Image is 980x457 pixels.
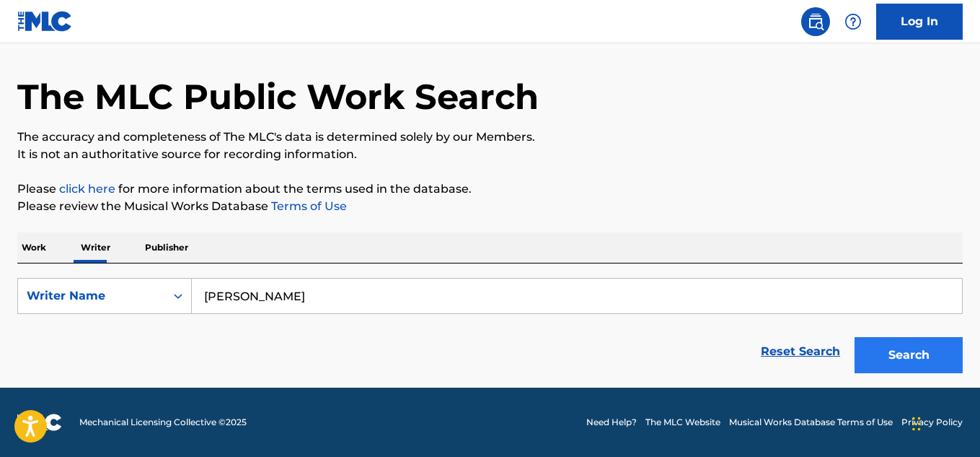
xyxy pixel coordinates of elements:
[17,414,62,431] img: logo
[801,7,830,36] a: Public Search
[839,7,868,36] div: Help
[855,337,963,373] button: Search
[645,416,720,429] a: The MLC Website
[79,416,247,429] span: Mechanical Licensing Collective © 2025
[876,4,963,40] a: Log In
[17,278,963,380] form: Search Form
[17,11,73,32] img: MLC Logo
[17,129,963,146] p: The accuracy and completeness of The MLC's data is determined solely by our Members.
[17,180,963,198] p: Please for more information about the terms used in the database.
[17,146,963,163] p: It is not an authoritative source for recording information.
[586,416,637,429] a: Need Help?
[912,402,921,445] div: Arrastrar
[141,232,193,263] p: Publisher
[807,13,824,30] img: search
[59,182,115,196] a: click here
[17,198,963,215] p: Please review the Musical Works Database
[754,336,847,367] a: Reset Search
[268,199,347,213] a: Terms of Use
[27,287,156,305] div: Writer Name
[901,416,963,429] a: Privacy Policy
[76,232,115,263] p: Writer
[17,75,539,118] h1: The MLC Public Work Search
[729,416,893,429] a: Musical Works Database Terms of Use
[908,388,980,457] div: Widget de chat
[844,13,862,30] img: help
[908,388,980,457] iframe: Chat Widget
[17,232,50,263] p: Work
